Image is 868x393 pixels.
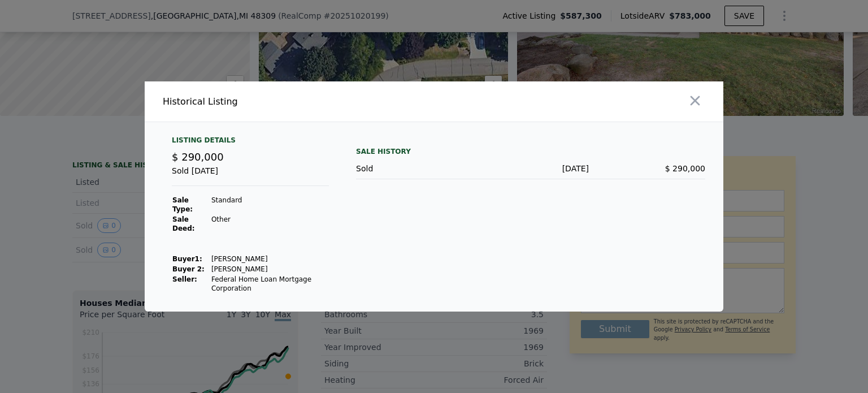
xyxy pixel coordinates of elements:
[172,265,205,273] strong: Buyer 2:
[172,151,224,163] span: $ 290,000
[356,163,472,174] div: Sold
[211,274,329,293] td: Federal Home Loan Mortgage Corporation
[211,214,329,234] td: Other
[172,136,329,149] div: Listing Details
[172,215,195,232] strong: Sale Deed:
[172,165,329,186] div: Sold [DATE]
[172,275,197,283] strong: Seller :
[211,254,329,264] td: [PERSON_NAME]
[356,145,705,158] div: Sale History
[172,255,202,263] strong: Buyer 1 :
[211,195,329,214] td: Standard
[163,95,429,109] div: Historical Listing
[665,164,705,173] span: $ 290,000
[172,196,193,213] strong: Sale Type:
[472,163,589,174] div: [DATE]
[211,264,329,274] td: [PERSON_NAME]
